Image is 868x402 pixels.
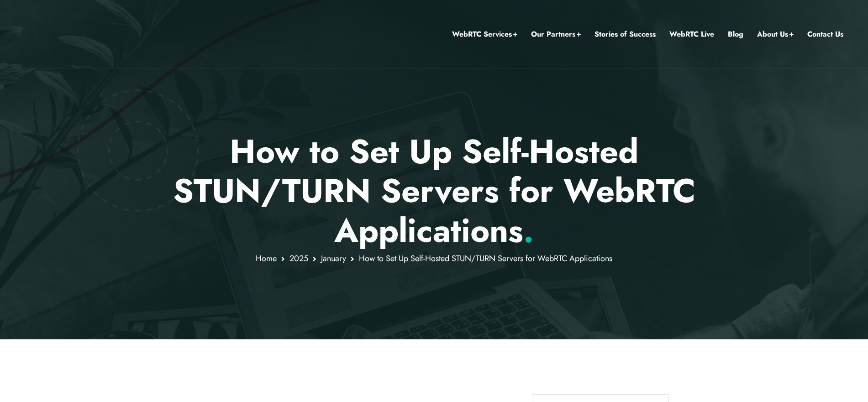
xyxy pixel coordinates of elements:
[167,132,701,250] p: How to Set Up Self-Hosted STUN/TURN Servers for WebRTC Applications
[594,28,656,40] a: Stories of Success
[757,28,794,40] a: About Us
[452,28,517,40] a: WebRTC Services
[321,252,346,264] a: January
[256,252,277,264] a: Home
[728,28,743,40] a: Blog
[359,252,612,264] span: How to Set Up Self-Hosted STUN/TURN Servers for WebRTC Applications
[807,28,843,40] a: Contact Us
[289,252,308,264] a: 2025
[669,28,714,40] a: WebRTC Live
[523,207,534,254] span: .
[531,28,581,40] a: Our Partners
